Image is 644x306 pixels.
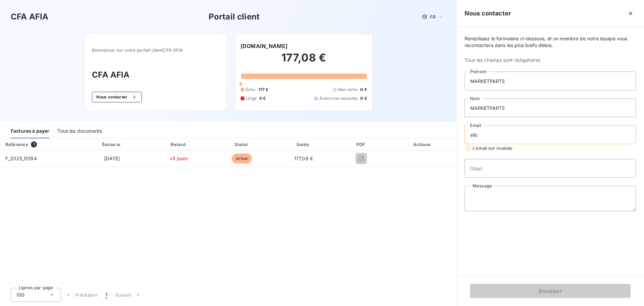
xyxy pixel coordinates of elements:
span: 1 [31,141,37,147]
input: placeholder [465,159,636,178]
h3: CFA AFIA [11,11,48,23]
div: Factures à payer [11,124,49,138]
button: Nous contacter [92,92,142,102]
span: [DATE] [104,156,120,161]
span: 0 € [259,95,266,101]
div: Retard [148,141,209,148]
div: PDF [335,141,387,148]
span: 0 [239,81,242,87]
span: 0 € [360,87,367,93]
h6: [DOMAIN_NAME] [240,42,287,50]
input: placeholder [465,98,636,117]
span: Échu [246,87,256,93]
span: Avoirs non associés [319,95,358,101]
button: Suivant [111,288,145,302]
button: 1 [102,288,111,302]
span: 100 [16,292,24,298]
span: 177 € [258,87,269,93]
h2: 177,08 € [240,51,367,71]
span: F_2025_10194 [5,156,37,161]
span: 0 € [360,95,367,101]
input: placeholder [465,125,636,144]
h3: Portail client [209,11,260,23]
span: 1 [106,292,107,298]
div: Référence [5,142,28,147]
button: Envoyer [470,284,631,298]
span: Remplissez le formulaire ci-dessous, et un membre de notre équipe vous recontactera dans les plus... [465,35,636,49]
span: L'email est invalide [473,145,513,151]
span: +5 jours [169,156,188,161]
span: FR [430,14,435,19]
h5: Nous contacter [465,9,511,18]
span: Litige [246,95,257,101]
h3: CFA AFIA [92,69,218,81]
span: Non-échu [338,87,358,93]
button: Précédent [61,288,102,302]
span: échue [232,154,252,164]
div: Statut [212,141,272,148]
span: Bienvenue sur votre portail client CFA AFIA . [92,47,218,53]
div: Actions [390,141,455,148]
span: Tous les champs sont obligatoires [465,57,636,63]
div: Émise le [78,141,145,148]
span: 177,08 € [294,156,313,161]
div: Tous les documents [57,124,102,138]
input: placeholder [465,72,636,90]
div: Solde [274,141,332,148]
